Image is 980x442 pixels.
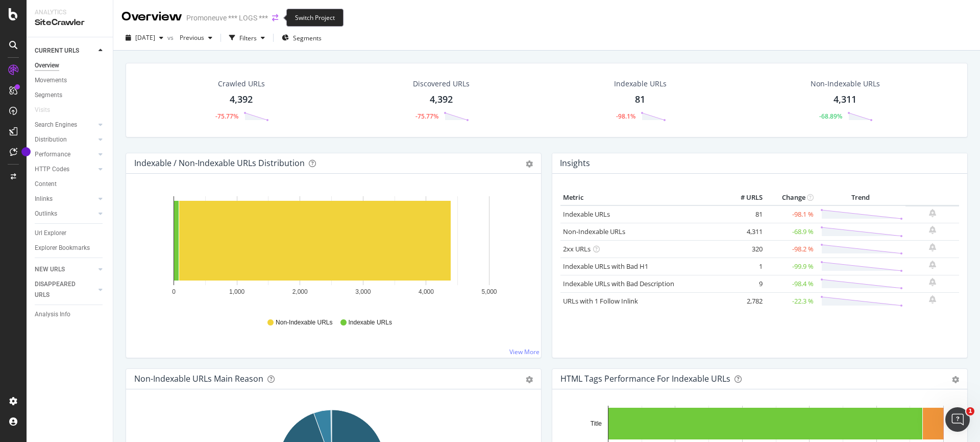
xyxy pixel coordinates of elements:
[35,90,62,101] div: Segments
[349,318,392,327] span: Indexable URLs
[35,243,106,253] a: Explorer Bookmarks
[286,9,344,27] div: Switch Project
[929,278,936,286] div: bell-plus
[765,190,816,205] th: Change
[560,190,724,205] th: Metric
[765,223,816,240] td: -68.9 %
[35,105,50,115] div: Visits
[35,243,90,253] div: Explorer Bookmarks
[35,120,77,130] div: Search Engines
[35,75,67,86] div: Movements
[430,93,453,106] div: 4,392
[35,90,106,101] a: Segments
[135,33,155,42] span: 2025 Aug. 17th
[35,264,95,275] a: NEW URLS
[230,93,253,106] div: 4,392
[591,420,602,427] text: Title
[35,60,106,71] a: Overview
[292,288,308,295] text: 2,000
[35,208,57,219] div: Outlinks
[355,288,371,295] text: 3,000
[35,45,79,56] div: CURRENT URLS
[239,34,257,42] div: Filters
[35,279,95,300] a: DISAPPEARED URLS
[35,309,106,320] a: Analysis Info
[563,262,648,271] a: Indexable URLs with Bad H1
[35,264,65,275] div: NEW URLS
[966,407,974,415] span: 1
[35,149,70,160] div: Performance
[134,158,305,168] div: Indexable / Non-Indexable URLs Distribution
[724,258,765,275] td: 1
[176,30,216,46] button: Previous
[929,295,936,304] div: bell-plus
[35,134,67,145] div: Distribution
[560,156,590,170] h4: Insights
[415,112,438,121] div: -75.77%
[563,296,638,306] a: URLs with 1 Follow Inlink
[278,30,326,46] button: Segments
[635,93,645,106] div: 81
[35,105,60,115] a: Visits
[35,149,95,160] a: Performance
[952,376,959,383] div: gear
[563,279,674,288] a: Indexable URLs with Bad Description
[134,374,263,384] div: Non-Indexable URLs Main Reason
[929,261,936,269] div: bell-plus
[765,275,816,292] td: -98.4 %
[218,79,265,89] div: Crawled URLs
[616,112,635,121] div: -98.1%
[945,407,970,432] iframe: Intercom live chat
[765,240,816,258] td: -98.2 %
[35,134,95,145] a: Distribution
[35,208,95,219] a: Outlinks
[724,275,765,292] td: 9
[35,45,95,56] a: CURRENT URLS
[225,30,269,46] button: Filters
[35,164,69,175] div: HTTP Codes
[724,292,765,310] td: 2,782
[134,190,529,309] svg: A chart.
[526,160,533,168] div: gear
[35,8,105,17] div: Analytics
[35,228,66,239] div: Url Explorer
[563,227,625,236] a: Non-Indexable URLs
[35,309,70,320] div: Analysis Info
[35,17,105,29] div: SiteCrawler
[765,292,816,310] td: -22.3 %
[834,93,856,106] div: 4,311
[765,258,816,275] td: -99.9 %
[121,30,167,46] button: [DATE]
[724,205,765,223] td: 81
[563,210,610,219] a: Indexable URLs
[121,8,182,26] div: Overview
[35,279,86,300] div: DISAPPEARED URLS
[35,179,57,190] div: Content
[509,347,540,356] a: View More
[929,209,936,217] div: bell-plus
[272,14,278,21] div: arrow-right-arrow-left
[21,147,31,156] div: Tooltip anchor
[419,288,434,295] text: 4,000
[413,79,470,89] div: Discovered URLs
[35,179,106,190] a: Content
[811,79,880,89] div: Non-Indexable URLs
[176,33,204,42] span: Previous
[481,288,497,295] text: 5,000
[816,190,905,205] th: Trend
[819,112,842,121] div: -68.89%
[276,318,332,327] span: Non-Indexable URLs
[35,120,95,130] a: Search Engines
[167,33,176,42] span: vs
[35,194,53,204] div: Inlinks
[563,244,591,253] a: 2xx URLs
[560,374,730,384] div: HTML Tags Performance for Indexable URLs
[929,226,936,234] div: bell-plus
[215,112,238,121] div: -75.77%
[35,194,95,204] a: Inlinks
[35,164,95,175] a: HTTP Codes
[614,79,667,89] div: Indexable URLs
[929,243,936,251] div: bell-plus
[35,228,106,239] a: Url Explorer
